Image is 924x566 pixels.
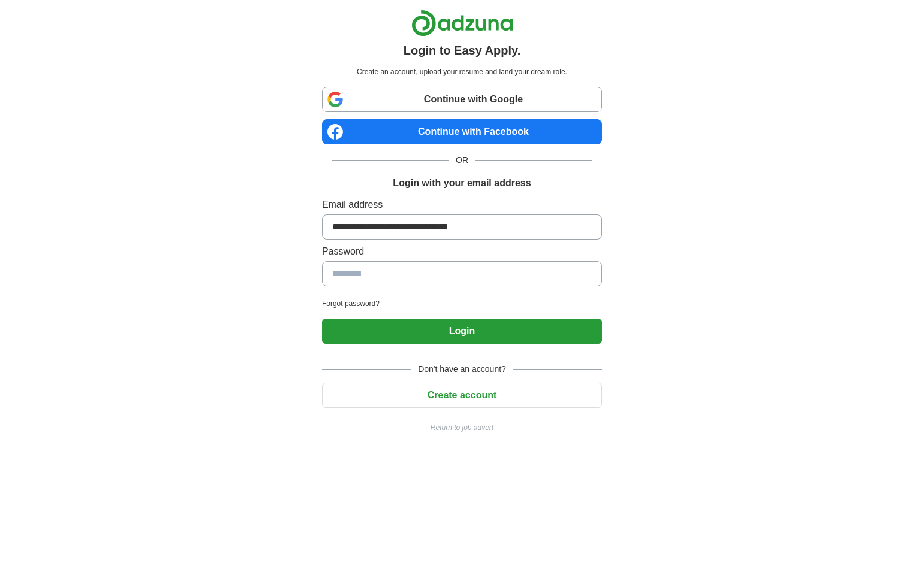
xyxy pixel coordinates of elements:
[322,298,602,309] a: Forgot password?
[393,176,531,190] h1: Login with your email address
[411,363,513,376] span: Don't have an account?
[449,154,475,167] span: OR
[322,319,602,344] button: Login
[322,87,602,112] a: Continue with Google
[322,422,602,433] a: Return to job advert
[404,41,521,59] h1: Login to Easy Apply.
[322,383,602,408] button: Create account
[411,10,513,37] img: Adzuna logo
[322,390,602,400] a: Create account
[322,198,602,212] label: Email address
[324,66,600,77] p: Create an account, upload your resume and land your dream role.
[322,119,602,144] a: Continue with Facebook
[322,244,602,259] label: Password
